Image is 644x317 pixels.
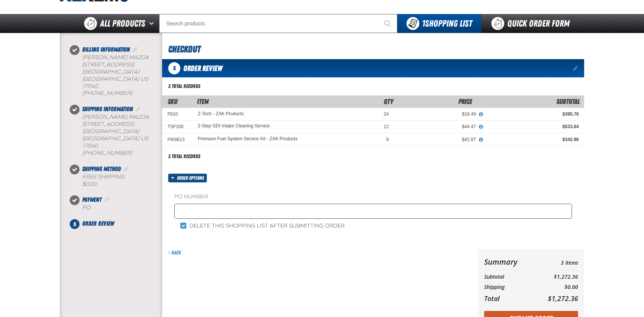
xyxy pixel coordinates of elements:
th: Shipping [484,282,533,292]
td: $0.00 [533,282,578,292]
button: Open All Products pages [147,14,159,33]
span: Qty [384,97,393,105]
a: Edit items [573,66,579,71]
span: Order Review [82,220,114,227]
bdo: [PHONE_NUMBER] [82,90,132,96]
a: Quick Order Form [481,14,584,33]
span: Shipping Method [82,165,121,173]
span: [GEOGRAPHIC_DATA] [82,69,139,75]
span: Price [458,97,472,105]
span: [GEOGRAPHIC_DATA] [82,76,139,82]
th: Subtotal [484,272,533,282]
div: $533.64 [486,124,579,130]
button: Order options [168,174,207,182]
span: Checkout [168,44,200,55]
div: $42.87 [399,137,476,143]
span: [GEOGRAPHIC_DATA] [82,135,139,142]
div: P.O. [82,204,162,212]
span: [GEOGRAPHIC_DATA] [82,128,139,135]
a: Edit Payment [103,196,111,203]
button: View All Prices for 2-Step GDI Intake Cleaning Service [476,124,486,130]
span: [PERSON_NAME] Mazda [82,114,149,120]
li: Billing Information. Step 1 of 5. Completed [75,45,162,105]
span: Billing Information [82,46,130,53]
span: Payment [82,196,102,203]
th: Total [484,292,533,304]
td: 3 Items [533,255,578,268]
input: Search [159,14,397,33]
a: Edit Billing Information [131,46,139,53]
bdo: [PHONE_NUMBER] [82,150,132,156]
div: $16.49 [399,111,476,117]
div: $395.76 [486,111,579,117]
a: Back [168,250,181,256]
nav: Checkout steps. Current step is Order Review. Step 5 of 5 [69,45,162,228]
strong: 1 [422,18,425,29]
span: [STREET_ADDRESS] [82,121,134,127]
label: PO Number [174,193,572,201]
li: Shipping Information. Step 2 of 5. Completed [75,105,162,164]
div: $342.96 [486,137,579,143]
span: [STREET_ADDRESS] [82,61,134,68]
span: 24 [384,111,389,117]
span: US [141,135,148,142]
span: Order options [177,174,207,182]
li: Payment. Step 4 of 5. Completed [75,195,162,219]
div: Free Shipping: [82,174,162,188]
bdo: 77040 [82,143,98,149]
a: 2-Step GDI Intake Cleaning Service [198,124,270,129]
span: $1,272.36 [548,294,578,303]
li: Order Review. Step 5 of 5. Not Completed [75,219,162,228]
div: 3 total records [168,153,200,160]
span: Shopping List [422,18,472,29]
a: Edit Shipping Method [122,165,130,173]
span: Item [197,97,209,105]
button: View All Prices for Z-Tech - ZAK Products [476,111,486,118]
li: Shipping Method. Step 3 of 5. Completed [75,165,162,196]
td: F610 [162,108,192,121]
span: Subtotal [556,97,580,105]
span: All Products [100,17,145,30]
button: Start Searching [378,14,397,33]
input: Delete this shopping list after submitting order [180,223,186,229]
a: SKU [168,97,177,105]
a: Premium Fuel System Service Kit - ZAK Products [198,137,297,142]
strong: $0.00 [82,181,97,187]
span: US [141,76,148,82]
span: 12 [384,124,389,129]
span: Order Review [183,64,222,73]
bdo: 77040 [82,83,98,89]
button: You have 1 Shopping List. Open to view details [397,14,481,33]
span: 5 [168,62,180,74]
th: Summary [484,255,533,268]
td: TSF200 [162,121,192,133]
span: Shipping Information [82,105,133,113]
td: FIK6613 [162,133,192,146]
span: [PERSON_NAME] Mazda [82,54,149,61]
span: 5 [70,219,80,229]
button: View All Prices for Premium Fuel System Service Kit - ZAK Products [476,137,486,143]
a: Z-Tech - ZAK Products [198,111,244,116]
td: $1,272.36 [533,272,578,282]
label: Delete this shopping list after submitting order [180,223,345,230]
a: Edit Shipping Information [134,105,142,113]
div: $44.47 [399,124,476,130]
div: 3 total records [168,83,200,90]
span: 8 [386,137,389,142]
